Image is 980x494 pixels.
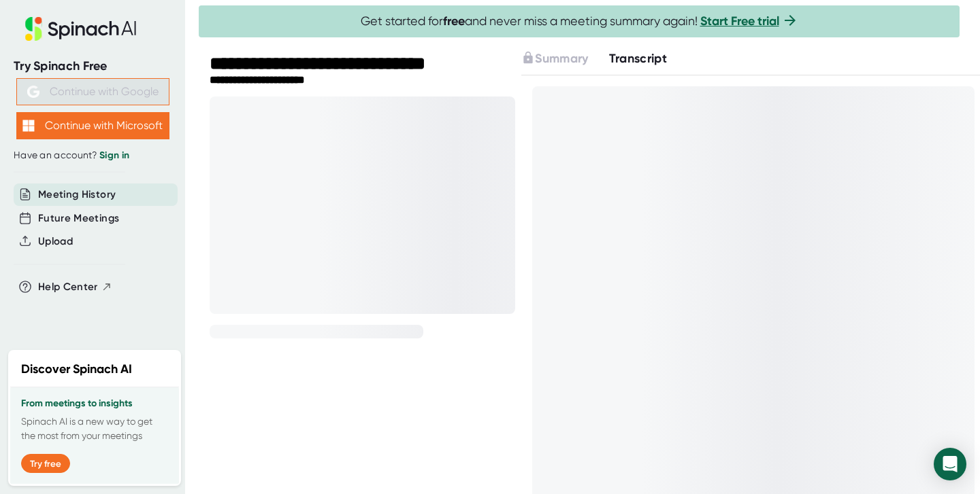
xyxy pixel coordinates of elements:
button: Future Meetings [38,211,119,226]
a: Sign in [99,149,129,161]
button: Help Center [38,279,112,295]
div: Have an account? [14,149,171,162]
button: Try free [21,454,70,473]
button: Continue with Microsoft [16,112,169,139]
span: Help Center [38,279,98,295]
h2: Discover Spinach AI [21,360,132,378]
div: Upgrade to access [521,50,608,68]
h3: From meetings to insights [21,398,168,409]
div: Open Intercom Messenger [934,448,966,480]
div: Try Spinach Free [14,58,171,74]
button: Transcript [609,50,668,68]
button: Upload [38,234,73,249]
span: Get started for and never miss a meeting summary again! [361,14,798,29]
span: Summary [535,51,588,66]
img: Aehbyd4JwY73AAAAAElFTkSuQmCC [27,86,39,98]
p: Spinach AI is a new way to get the most from your meetings [21,414,168,443]
button: Meeting History [38,187,116,202]
b: free [443,14,465,29]
button: Summary [521,50,588,68]
a: Start Free trial [700,14,779,29]
span: Transcript [609,51,668,66]
button: Continue with Google [16,78,169,105]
